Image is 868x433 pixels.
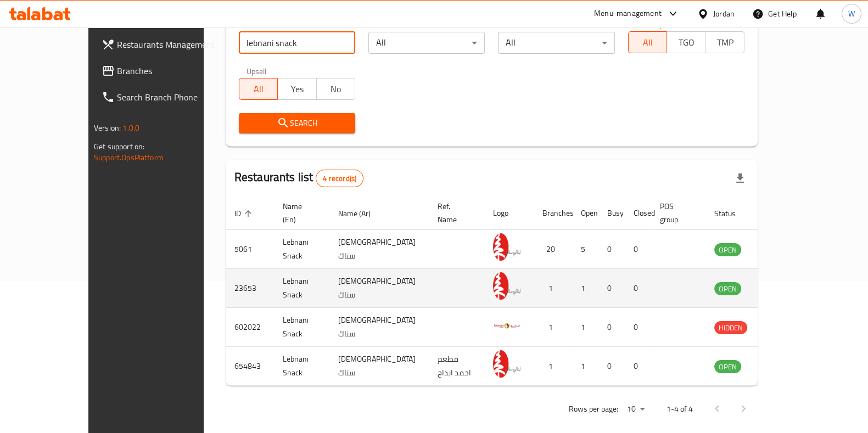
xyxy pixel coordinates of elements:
td: 23653 [226,269,274,308]
span: Version: [94,121,121,135]
span: ID [234,207,255,220]
span: Restaurants Management [117,38,225,51]
span: 4 record(s) [316,173,363,184]
td: 1 [572,269,598,308]
td: 0 [598,230,625,269]
button: All [239,78,278,100]
th: Closed [625,196,651,230]
span: Branches [117,64,225,77]
td: [DEMOGRAPHIC_DATA] سناك [329,308,429,347]
td: مطعم احمد ابداح [429,347,484,386]
span: All [633,35,663,50]
td: Lebnani Snack [274,269,329,308]
button: Search [239,113,355,133]
div: Export file [727,165,753,192]
td: 1 [534,269,572,308]
td: Lebnani Snack [274,347,329,386]
td: [DEMOGRAPHIC_DATA] سناك [329,269,429,308]
button: No [316,78,355,100]
td: Lebnani Snack [274,308,329,347]
td: 5 [572,230,598,269]
td: 5061 [226,230,274,269]
span: Search Branch Phone [117,91,225,104]
button: TGO [667,31,705,53]
p: Rows per page: [569,402,618,416]
span: Get support on: [94,139,144,154]
td: [DEMOGRAPHIC_DATA] سناك [329,230,429,269]
th: Logo [484,196,534,230]
td: 1 [534,308,572,347]
img: Lebnani Snack [493,233,520,261]
span: All [244,81,273,97]
div: OPEN [714,282,741,295]
span: Status [714,207,750,220]
span: No [321,81,351,97]
span: Name (Ar) [338,207,385,220]
td: 0 [625,308,651,347]
td: 654843 [226,347,274,386]
div: Menu-management [594,7,662,20]
button: All [628,31,667,53]
span: Name (En) [283,200,316,226]
input: Search for restaurant name or ID.. [239,32,355,54]
span: OPEN [714,244,741,256]
td: 0 [625,230,651,269]
h2: Restaurants list [234,169,363,187]
th: Open [572,196,598,230]
button: Yes [277,78,316,100]
td: [DEMOGRAPHIC_DATA] سناك [329,347,429,386]
div: OPEN [714,243,741,256]
th: Busy [598,196,625,230]
span: 1.0.0 [122,121,139,135]
td: 0 [625,347,651,386]
span: Yes [282,81,312,97]
td: 1 [572,347,598,386]
td: 1 [534,347,572,386]
td: Lebnani Snack [274,230,329,269]
img: Lebnani Snack [493,350,520,378]
span: POS group [660,200,692,226]
td: 602022 [226,308,274,347]
table: enhanced table [226,196,801,386]
p: 1-4 of 4 [667,402,693,416]
span: HIDDEN [714,322,747,334]
div: Total records count [316,170,363,187]
div: All [368,32,485,54]
td: 0 [598,269,625,308]
button: TMP [705,31,744,53]
div: Rows per page: [623,401,649,418]
label: Upsell [247,67,267,75]
td: 0 [598,308,625,347]
div: Jordan [713,8,735,20]
td: 20 [534,230,572,269]
a: Search Branch Phone [93,84,233,110]
a: Branches [93,58,233,84]
td: 1 [572,308,598,347]
th: Branches [534,196,572,230]
span: OPEN [714,283,741,295]
label: Delivery [636,20,663,28]
img: Lebnani Snack [493,272,520,300]
a: Restaurants Management [93,31,233,58]
span: OPEN [714,361,741,373]
span: Ref. Name [438,200,471,226]
td: 0 [598,347,625,386]
td: 0 [625,269,651,308]
div: All [498,32,614,54]
span: Search [248,116,346,130]
a: Support.OpsPlatform [94,150,164,165]
span: TGO [671,35,701,50]
span: W [848,8,855,20]
img: Lebnani Snack [493,311,520,339]
span: TMP [710,35,740,50]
